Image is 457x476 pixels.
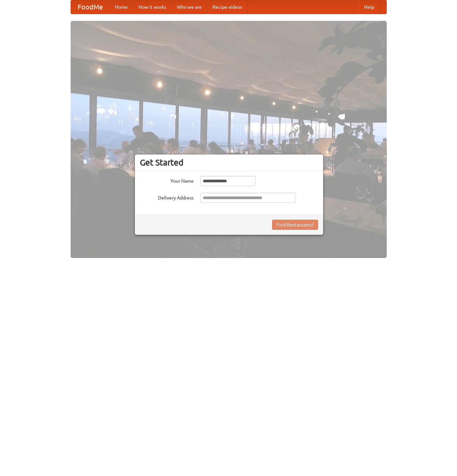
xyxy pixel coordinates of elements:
[140,193,194,201] label: Delivery Address
[172,0,207,14] a: Who we are
[140,157,318,168] h3: Get Started
[110,0,133,14] a: Home
[207,0,247,14] a: Recipe videos
[133,0,172,14] a: How it works
[140,176,194,184] label: Your Name
[272,220,318,230] button: Find Restaurants!
[359,0,380,14] a: Help
[71,0,110,14] a: FoodMe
